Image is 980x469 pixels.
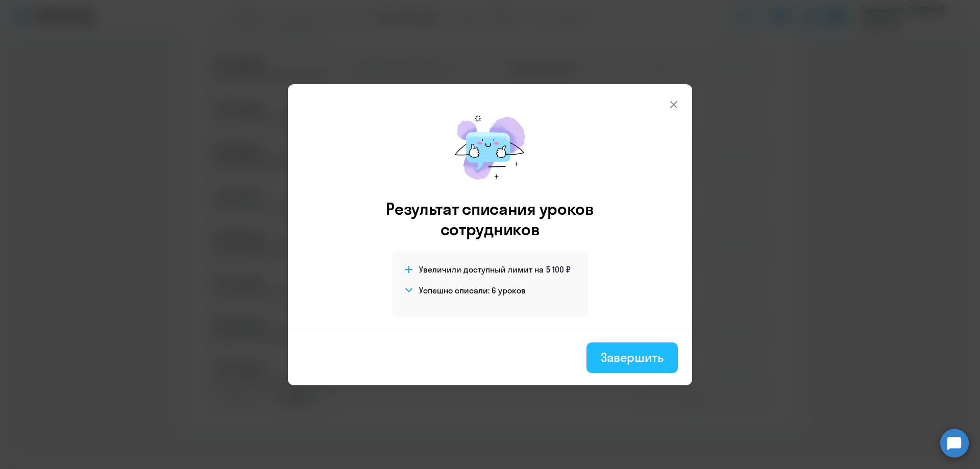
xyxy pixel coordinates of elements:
[419,264,544,275] span: Увеличили доступный лимит на
[444,105,536,190] img: mirage-message.png
[601,349,664,365] div: Завершить
[372,199,608,239] h3: Результат списания уроков сотрудников
[419,285,526,296] h4: Успешно списали: 6 уроков
[546,264,571,275] span: 5 100 ₽
[586,342,678,373] button: Завершить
